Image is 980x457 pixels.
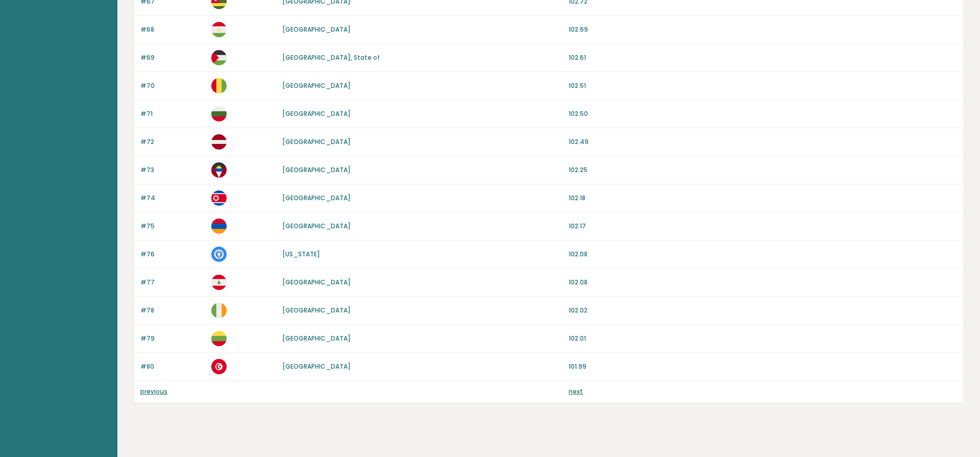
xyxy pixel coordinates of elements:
[140,334,205,343] p: #79
[140,137,205,147] p: #72
[282,137,351,146] a: [GEOGRAPHIC_DATA]
[211,162,227,178] img: ag.svg
[211,190,227,206] img: kp.svg
[569,387,583,396] a: next
[140,165,205,175] p: #73
[282,306,351,315] a: [GEOGRAPHIC_DATA]
[140,53,205,62] p: #69
[140,81,205,90] p: #70
[569,362,957,371] p: 101.99
[569,250,957,259] p: 102.08
[569,53,957,62] p: 102.61
[211,219,227,234] img: am.svg
[282,109,351,118] a: [GEOGRAPHIC_DATA]
[569,278,957,287] p: 102.08
[282,222,351,230] a: [GEOGRAPHIC_DATA]
[140,222,205,231] p: #75
[140,25,205,34] p: #68
[140,362,205,371] p: #80
[569,109,957,118] p: 102.50
[569,194,957,203] p: 102.18
[282,25,351,34] a: [GEOGRAPHIC_DATA]
[282,278,351,286] a: [GEOGRAPHIC_DATA]
[569,81,957,90] p: 102.51
[211,50,227,65] img: ps.svg
[140,278,205,287] p: #77
[140,306,205,315] p: #78
[282,334,351,343] a: [GEOGRAPHIC_DATA]
[140,250,205,259] p: #76
[211,106,227,122] img: bg.svg
[211,331,227,346] img: lt.svg
[569,137,957,147] p: 102.49
[569,165,957,175] p: 102.25
[282,53,380,62] a: [GEOGRAPHIC_DATA], State of
[211,275,227,290] img: lb.svg
[140,387,167,396] a: previous
[569,306,957,315] p: 102.02
[282,81,351,90] a: [GEOGRAPHIC_DATA]
[140,109,205,118] p: #71
[211,78,227,93] img: gn.svg
[211,359,227,374] img: tn.svg
[569,222,957,231] p: 102.17
[282,165,351,174] a: [GEOGRAPHIC_DATA]
[211,303,227,318] img: ie.svg
[282,194,351,202] a: [GEOGRAPHIC_DATA]
[211,22,227,37] img: tj.svg
[569,334,957,343] p: 102.01
[211,134,227,150] img: lv.svg
[282,362,351,371] a: [GEOGRAPHIC_DATA]
[282,250,320,258] a: [US_STATE]
[211,247,227,262] img: mp.svg
[140,194,205,203] p: #74
[569,25,957,34] p: 102.69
